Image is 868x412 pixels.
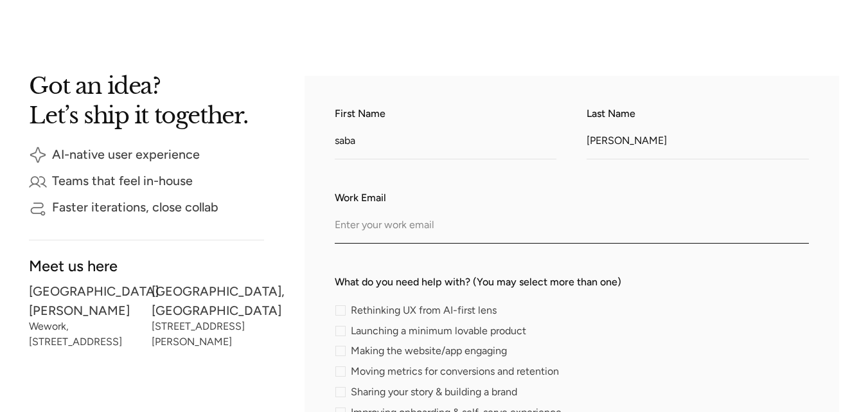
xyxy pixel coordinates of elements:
[335,124,556,159] input: Enter your first name
[29,287,141,316] div: [GEOGRAPHIC_DATA][PERSON_NAME]
[351,348,507,355] span: Making the website/app engaging
[29,261,264,272] div: Meet us here
[351,327,526,335] span: Launching a minimum lovable product
[29,323,141,346] div: Wework, [STREET_ADDRESS]
[351,368,559,375] span: Moving metrics for conversions and retention
[587,124,808,159] input: Enter your last name
[152,287,264,316] div: [GEOGRAPHIC_DATA], [GEOGRAPHIC_DATA]
[52,150,200,159] div: AI-native user experience
[335,190,809,206] label: Work Email
[335,106,556,121] label: First Name
[52,203,218,212] div: Faster iterations, close collab
[335,274,809,290] label: What do you need help with? (You may select more than one)
[351,388,517,396] span: Sharing your story & building a brand
[587,106,808,121] label: Last Name
[335,208,809,244] input: Enter your work email
[52,177,193,186] div: Teams that feel in-house
[29,76,264,125] h2: Got an idea? Let’s ship it together.
[351,307,497,314] span: Rethinking UX from AI-first lens
[152,323,264,346] div: [STREET_ADDRESS][PERSON_NAME]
